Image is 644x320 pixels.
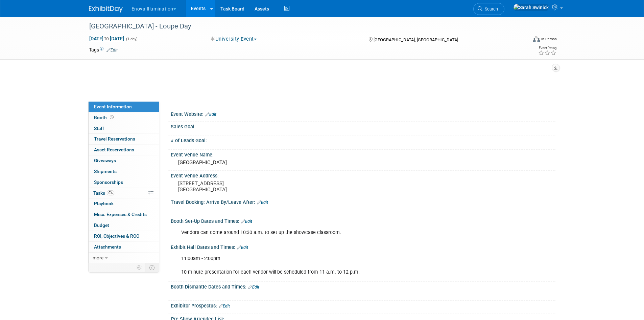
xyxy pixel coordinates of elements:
[248,285,259,290] a: Edit
[89,242,159,252] a: Attachments
[171,242,555,251] div: Exhibit Hall Dates and Times:
[171,150,555,158] div: Event Venue Name:
[171,282,555,291] div: Booth Dismantle Dates and Times:
[89,220,159,231] a: Budget
[94,115,115,120] span: Booth
[145,263,159,272] td: Toggle Event Tabs
[103,36,110,41] span: to
[171,301,555,310] div: Exhibitor Prospectus:
[89,209,159,220] a: Misc. Expenses & Credits
[487,35,557,45] div: Event Format
[237,245,248,250] a: Edit
[473,3,504,15] a: Search
[89,102,159,112] a: Event Information
[89,36,124,42] span: [DATE] [DATE]
[541,37,557,42] div: In-Person
[107,190,114,195] span: 0%
[94,222,109,228] span: Budget
[171,171,555,179] div: Event Venue Address:
[208,36,259,43] button: University Event
[109,115,115,120] span: Booth not reserved yet
[241,219,252,224] a: Edit
[94,201,114,206] span: Playbook
[205,112,216,117] a: Edit
[87,20,517,33] div: [GEOGRAPHIC_DATA] - Loupe Day
[89,231,159,241] a: ROI, Objectives & ROO
[89,145,159,155] a: Asset Reservations
[171,216,555,225] div: Booth Set-Up Dates and Times:
[89,188,159,198] a: Tasks0%
[106,48,118,52] a: Edit
[89,6,123,13] img: ExhibitDay
[178,180,324,193] pre: [STREET_ADDRESS] [GEOGRAPHIC_DATA]
[94,104,132,109] span: Event Information
[513,4,549,11] img: Sarah Swinick
[125,37,138,41] span: (1 day)
[94,147,134,152] span: Asset Reservations
[134,263,145,272] td: Personalize Event Tab Strip
[89,177,159,188] a: Sponsorships
[94,126,104,131] span: Staff
[94,233,139,239] span: ROI, Objectives & ROO
[94,212,147,217] span: Misc. Expenses & Credits
[176,226,481,239] div: Vendors can come around 10:30 a.m. to set up the showcase classroom.
[94,158,116,163] span: Giveaways
[94,244,121,250] span: Attachments
[171,135,555,144] div: # of Leads Goal:
[171,197,555,206] div: Travel Booking: Arrive By/Leave After:
[89,166,159,177] a: Shipments
[176,252,481,279] div: 11:00am - 2:00pm 10-minute presentation for each vendor will be scheduled from 11 a.m. to 12 p.m.
[93,255,103,260] span: more
[94,179,123,185] span: Sponsorships
[257,200,268,205] a: Edit
[89,123,159,134] a: Staff
[482,6,498,12] span: Search
[219,304,230,308] a: Edit
[176,157,550,168] div: [GEOGRAPHIC_DATA]
[374,37,458,42] span: [GEOGRAPHIC_DATA], [GEOGRAPHIC_DATA]
[89,112,159,123] a: Booth
[94,136,135,142] span: Travel Reservations
[89,155,159,166] a: Giveaways
[89,198,159,209] a: Playbook
[94,169,117,174] span: Shipments
[538,46,556,50] div: Event Rating
[89,46,118,53] td: Tags
[533,36,540,42] img: Format-Inperson.png
[171,122,555,130] div: Sales Goal:
[93,190,114,196] span: Tasks
[171,109,555,118] div: Event Website:
[89,253,159,263] a: more
[89,134,159,144] a: Travel Reservations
